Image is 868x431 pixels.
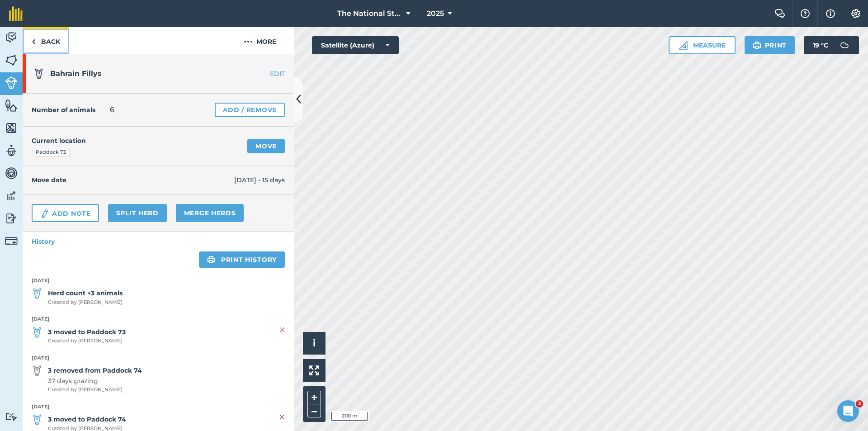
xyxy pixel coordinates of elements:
button: 19 °C [804,36,859,54]
span: Created by [PERSON_NAME] [48,337,126,345]
img: svg+xml;base64,PD94bWwgdmVyc2lvbj0iMS4wIiBlbmNvZGluZz0idXRmLTgiPz4KPCEtLSBHZW5lcmF0b3I6IEFkb2JlIE... [835,36,854,54]
strong: [DATE] [32,315,285,323]
img: svg+xml;base64,PD94bWwgdmVyc2lvbj0iMS4wIiBlbmNvZGluZz0idXRmLTgiPz4KPCEtLSBHZW5lcmF0b3I6IEFkb2JlIE... [5,144,18,157]
h4: Number of animals [32,105,95,115]
img: svg+xml;base64,PHN2ZyB4bWxucz0iaHR0cDovL3d3dy53My5vcmcvMjAwMC9zdmciIHdpZHRoPSIxNyIgaGVpZ2h0PSIxNy... [826,8,835,19]
div: Paddock 73 [32,148,70,157]
span: Created by [PERSON_NAME] [48,386,142,394]
img: svg+xml;base64,PD94bWwgdmVyc2lvbj0iMS4wIiBlbmNvZGluZz0idXRmLTgiPz4KPCEtLSBHZW5lcmF0b3I6IEFkb2JlIE... [5,412,18,421]
img: svg+xml;base64,PHN2ZyB4bWxucz0iaHR0cDovL3d3dy53My5vcmcvMjAwMC9zdmciIHdpZHRoPSIxOSIgaGVpZ2h0PSIyNC... [753,40,761,51]
button: – [307,404,321,417]
button: Print [745,36,795,54]
img: svg+xml;base64,PD94bWwgdmVyc2lvbj0iMS4wIiBlbmNvZGluZz0idXRmLTgiPz4KPCEtLSBHZW5lcmF0b3I6IEFkb2JlIE... [5,166,18,180]
a: Add / Remove [215,103,285,117]
img: svg+xml;base64,PHN2ZyB4bWxucz0iaHR0cDovL3d3dy53My5vcmcvMjAwMC9zdmciIHdpZHRoPSIyMCIgaGVpZ2h0PSIyNC... [244,36,253,47]
h4: Move date [32,175,234,185]
iframe: Intercom live chat [837,400,859,422]
a: Merge Herds [176,204,244,222]
img: svg+xml;base64,PD94bWwgdmVyc2lvbj0iMS4wIiBlbmNvZGluZz0idXRmLTgiPz4KPCEtLSBHZW5lcmF0b3I6IEFkb2JlIE... [32,414,42,425]
img: svg+xml;base64,PD94bWwgdmVyc2lvbj0iMS4wIiBlbmNvZGluZz0idXRmLTgiPz4KPCEtLSBHZW5lcmF0b3I6IEFkb2JlIE... [5,76,18,89]
strong: 3 moved to Paddock 73 [48,327,126,337]
a: History [23,232,294,251]
img: A cog icon [850,9,861,18]
button: i [303,332,325,355]
img: fieldmargin Logo [9,6,23,21]
a: Move [247,139,285,153]
img: svg+xml;base64,PD94bWwgdmVyc2lvbj0iMS4wIiBlbmNvZGluZz0idXRmLTgiPz4KPCEtLSBHZW5lcmF0b3I6IEFkb2JlIE... [5,235,18,247]
img: svg+xml;base64,PHN2ZyB4bWxucz0iaHR0cDovL3d3dy53My5vcmcvMjAwMC9zdmciIHdpZHRoPSIxOSIgaGVpZ2h0PSIyNC... [207,254,216,265]
a: Split herd [108,204,167,222]
span: 19 ° C [813,36,828,54]
strong: Herd count +3 animals [48,288,123,298]
img: svg+xml;base64,PHN2ZyB4bWxucz0iaHR0cDovL3d3dy53My5vcmcvMjAwMC9zdmciIHdpZHRoPSI1NiIgaGVpZ2h0PSI2MC... [5,99,18,112]
strong: [DATE] [32,354,285,362]
img: svg+xml;base64,PD94bWwgdmVyc2lvbj0iMS4wIiBlbmNvZGluZz0idXRmLTgiPz4KPCEtLSBHZW5lcmF0b3I6IEFkb2JlIE... [32,365,42,376]
span: Created by [PERSON_NAME] [48,298,123,307]
img: svg+xml;base64,PD94bWwgdmVyc2lvbj0iMS4wIiBlbmNvZGluZz0idXRmLTgiPz4KPCEtLSBHZW5lcmF0b3I6IEFkb2JlIE... [32,327,42,338]
span: 6 [110,104,114,115]
button: Satellite (Azure) [312,36,399,54]
span: Bahrain Fillys [50,69,102,78]
img: Ruler icon [679,41,688,50]
img: svg+xml;base64,PHN2ZyB4bWxucz0iaHR0cDovL3d3dy53My5vcmcvMjAwMC9zdmciIHdpZHRoPSIyMiIgaGVpZ2h0PSIzMC... [279,412,285,422]
button: More [226,27,294,54]
a: Add Note [32,204,99,222]
img: svg+xml;base64,PD94bWwgdmVyc2lvbj0iMS4wIiBlbmNvZGluZz0idXRmLTgiPz4KPCEtLSBHZW5lcmF0b3I6IEFkb2JlIE... [33,68,44,79]
img: svg+xml;base64,PD94bWwgdmVyc2lvbj0iMS4wIiBlbmNvZGluZz0idXRmLTgiPz4KPCEtLSBHZW5lcmF0b3I6IEFkb2JlIE... [5,31,18,44]
img: svg+xml;base64,PHN2ZyB4bWxucz0iaHR0cDovL3d3dy53My5vcmcvMjAwMC9zdmciIHdpZHRoPSI5IiBoZWlnaHQ9IjI0Ii... [32,36,36,47]
span: 37 days grazing [48,376,142,386]
a: Back [23,27,69,54]
img: Four arrows, one pointing top left, one top right, one bottom right and the last bottom left [309,365,319,375]
span: [DATE] - 15 days [234,175,285,185]
strong: 3 moved to Paddock 74 [48,414,126,424]
strong: [DATE] [32,403,285,411]
span: The National Stud [337,8,402,19]
span: 3 [856,400,863,407]
strong: [DATE] [32,277,285,285]
img: A question mark icon [800,9,811,18]
img: svg+xml;base64,PD94bWwgdmVyc2lvbj0iMS4wIiBlbmNvZGluZz0idXRmLTgiPz4KPCEtLSBHZW5lcmF0b3I6IEFkb2JlIE... [32,288,42,299]
button: + [307,391,321,404]
img: svg+xml;base64,PHN2ZyB4bWxucz0iaHR0cDovL3d3dy53My5vcmcvMjAwMC9zdmciIHdpZHRoPSIyMiIgaGVpZ2h0PSIzMC... [279,324,285,335]
span: 2025 [427,8,444,19]
img: svg+xml;base64,PHN2ZyB4bWxucz0iaHR0cDovL3d3dy53My5vcmcvMjAwMC9zdmciIHdpZHRoPSI1NiIgaGVpZ2h0PSI2MC... [5,121,18,135]
h4: Current location [32,136,86,146]
a: EDIT [237,69,294,78]
button: Measure [669,36,736,54]
a: Print history [199,251,285,268]
img: svg+xml;base64,PD94bWwgdmVyc2lvbj0iMS4wIiBlbmNvZGluZz0idXRmLTgiPz4KPCEtLSBHZW5lcmF0b3I6IEFkb2JlIE... [5,212,18,225]
img: svg+xml;base64,PD94bWwgdmVyc2lvbj0iMS4wIiBlbmNvZGluZz0idXRmLTgiPz4KPCEtLSBHZW5lcmF0b3I6IEFkb2JlIE... [40,208,50,219]
img: svg+xml;base64,PD94bWwgdmVyc2lvbj0iMS4wIiBlbmNvZGluZz0idXRmLTgiPz4KPCEtLSBHZW5lcmF0b3I6IEFkb2JlIE... [5,189,18,203]
span: i [313,337,316,349]
img: svg+xml;base64,PHN2ZyB4bWxucz0iaHR0cDovL3d3dy53My5vcmcvMjAwMC9zdmciIHdpZHRoPSI1NiIgaGVpZ2h0PSI2MC... [5,53,18,67]
strong: 3 removed from Paddock 74 [48,365,142,375]
img: Two speech bubbles overlapping with the left bubble in the forefront [774,9,785,18]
